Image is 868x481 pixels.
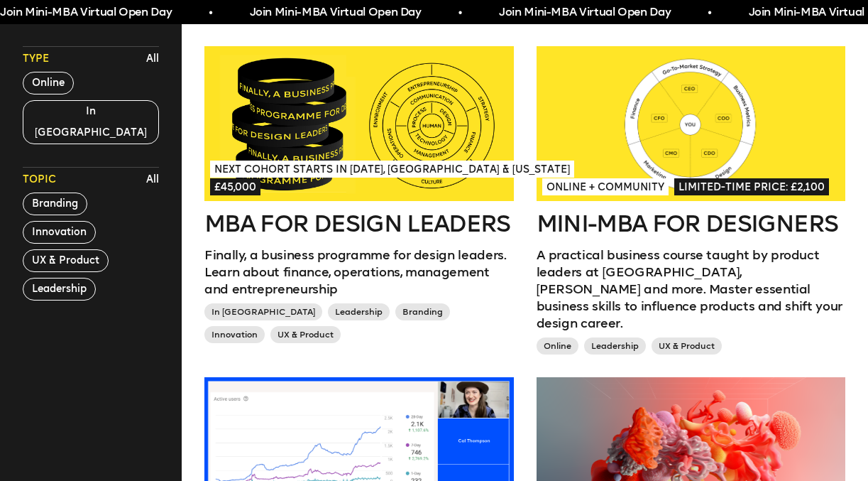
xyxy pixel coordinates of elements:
button: In [GEOGRAPHIC_DATA] [23,100,159,144]
button: All [143,48,163,70]
span: Type [23,52,49,66]
span: UX & Product [270,326,341,343]
span: In [GEOGRAPHIC_DATA] [204,303,322,320]
span: Innovation [204,326,265,343]
p: Finally, a business programme for design leaders. Learn about finance, operations, management and... [204,247,514,298]
button: Branding [23,193,87,215]
button: UX & Product [23,249,109,272]
span: Leadership [584,337,646,355]
span: Branding [395,303,450,320]
a: Next Cohort Starts in [DATE], [GEOGRAPHIC_DATA] & [US_STATE]£45,000MBA for Design LeadersFinally,... [204,46,514,349]
h2: MBA for Design Leaders [204,212,514,235]
span: • [458,4,462,21]
span: Limited-time price: £2,100 [674,178,829,195]
button: Online [23,72,74,94]
button: Innovation [23,221,96,244]
span: Online + Community [542,178,669,195]
span: • [209,4,212,21]
h2: Mini-MBA for Designers [537,212,846,235]
span: £45,000 [210,178,260,195]
span: Leadership [328,303,390,320]
span: Next Cohort Starts in [DATE], [GEOGRAPHIC_DATA] & [US_STATE] [210,161,574,178]
span: • [708,4,711,21]
span: UX & Product [652,337,722,355]
button: Leadership [23,278,96,301]
button: All [143,169,163,190]
a: Online + CommunityLimited-time price: £2,100Mini-MBA for DesignersA practical business course tau... [537,46,846,360]
p: A practical business course taught by product leaders at [GEOGRAPHIC_DATA], [PERSON_NAME] and mor... [537,247,846,332]
span: Online [537,337,578,355]
span: Topic [23,173,56,187]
